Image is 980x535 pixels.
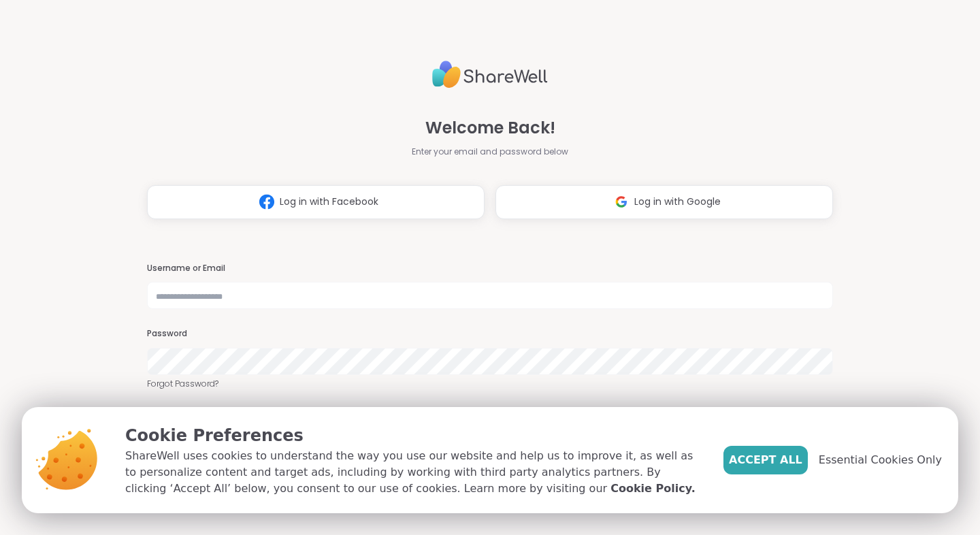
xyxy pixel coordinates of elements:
img: ShareWell Logo [432,55,548,94]
span: Log in with Google [634,195,721,209]
h3: Username or Email [147,263,833,274]
h3: Password [147,328,833,340]
span: Enter your email and password below [412,146,568,158]
p: ShareWell uses cookies to understand the way you use our website and help us to improve it, as we... [125,448,702,497]
span: Welcome Back! [425,116,555,140]
a: Forgot Password? [147,378,833,390]
p: Cookie Preferences [125,423,702,448]
button: Log in with Facebook [147,185,485,219]
img: ShareWell Logomark [254,189,280,214]
span: Essential Cookies Only [819,452,942,468]
button: Log in with Google [495,185,833,219]
a: Cookie Policy. [610,481,695,497]
img: ShareWell Logomark [608,189,634,214]
span: Log in with Facebook [280,195,378,209]
span: Accept All [729,452,802,468]
button: Accept All [723,446,808,474]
